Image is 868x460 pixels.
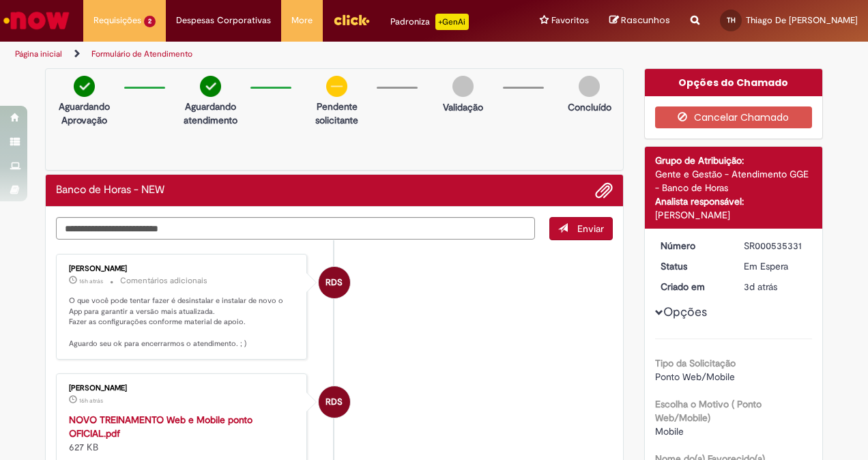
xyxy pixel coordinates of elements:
[655,195,813,208] div: Analista responsável:
[650,239,734,253] dt: Número
[621,14,670,27] span: Rascunhos
[655,398,762,424] b: Escolha o Motivo ( Ponto Web/Mobile)
[595,182,613,199] button: Adicionar anexos
[655,357,736,369] b: Tipo da Solicitação
[177,100,244,127] p: Aguardando atendimento
[120,275,207,287] small: Comentários adicionais
[568,100,611,114] p: Concluído
[549,217,613,240] button: Enviar
[655,167,813,195] div: Gente e Gestão - Atendimento GGE - Banco de Horas
[291,14,313,27] span: More
[79,397,103,405] span: 16h atrás
[727,16,736,25] span: TH
[650,280,734,293] dt: Criado em
[650,259,734,273] dt: Status
[79,397,103,405] time: 28/08/2025 17:00:03
[577,222,604,235] span: Enviar
[10,42,568,67] ul: Trilhas de página
[744,281,777,293] span: 3d atrás
[655,154,813,167] div: Grupo de Atribuição:
[609,14,670,27] a: Rascunhos
[93,14,141,27] span: Requisições
[79,277,103,285] time: 28/08/2025 17:00:23
[56,217,535,240] textarea: Digite sua mensagem aqui...
[176,14,271,27] span: Despesas Corporativas
[443,100,483,114] p: Validação
[74,76,95,97] img: check-circle-green.png
[79,277,103,285] span: 16h atrás
[69,414,252,440] a: NOVO TREINAMENTO Web e Mobile ponto OFICIAL.pdf
[655,425,684,437] span: Mobile
[655,371,735,383] span: Ponto Web/Mobile
[69,413,296,454] div: 627 KB
[655,208,813,222] div: [PERSON_NAME]
[452,76,474,97] img: img-circle-grey.png
[51,100,117,127] p: Aguardando Aprovação
[744,280,807,293] div: 27/08/2025 08:22:09
[435,14,469,30] p: +GenAi
[333,10,370,30] img: click_logo_yellow_360x200.png
[15,48,62,59] a: Página inicial
[319,267,350,298] div: Raquel De Souza
[744,239,807,253] div: SR000535331
[551,14,589,27] span: Favoritos
[319,386,350,418] div: Raquel De Souza
[1,7,72,34] img: ServiceNow
[655,106,813,128] button: Cancelar Chamado
[579,76,600,97] img: img-circle-grey.png
[744,259,807,273] div: Em Espera
[746,14,858,26] span: Thiago De [PERSON_NAME]
[304,100,370,127] p: Pendente solicitante
[645,69,823,96] div: Opções do Chamado
[325,386,343,418] span: RDS
[326,76,347,97] img: circle-minus.png
[69,296,296,349] p: O que você pode tentar fazer é desinstalar e instalar de novo o App para garantir a versão mais a...
[69,265,296,273] div: [PERSON_NAME]
[56,184,164,197] h2: Banco de Horas - NEW Histórico de tíquete
[91,48,192,59] a: Formulário de Atendimento
[744,281,777,293] time: 27/08/2025 08:22:09
[325,266,343,299] span: RDS
[69,384,296,392] div: [PERSON_NAME]
[390,14,469,30] div: Padroniza
[200,76,221,97] img: check-circle-green.png
[144,16,156,27] span: 2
